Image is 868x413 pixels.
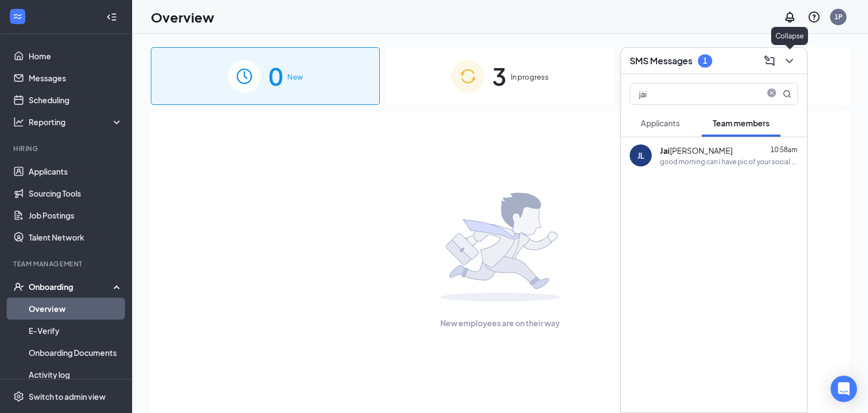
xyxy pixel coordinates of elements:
div: Open Intercom Messenger [831,376,857,402]
div: JL [637,150,645,161]
a: Home [29,45,123,67]
a: Job Postings [29,204,123,226]
span: New [287,71,303,82]
span: In progress [511,71,549,82]
svg: ComposeMessage [763,54,776,68]
svg: MagnifyingGlass [783,90,791,98]
button: ComposeMessage [761,52,778,70]
span: Applicants [641,118,680,128]
a: Scheduling [29,89,123,111]
div: Team Management [13,259,121,269]
svg: ChevronDown [783,54,796,68]
a: Sourcing Tools [29,182,123,204]
span: 0 [269,57,283,95]
div: 1P [834,12,843,21]
a: Onboarding Documents [29,342,123,364]
span: close-circle [765,88,778,97]
a: Overview [29,298,123,320]
svg: Collapse [106,12,117,23]
input: Search team member [630,83,761,104]
h1: Overview [151,8,214,26]
a: Talent Network [29,226,123,248]
svg: QuestionInfo [807,10,821,24]
button: ChevronDown [780,52,798,70]
span: close-circle [765,88,778,99]
div: Switch to admin view [29,391,106,402]
div: Reporting [29,116,123,127]
a: Activity log [29,364,123,386]
div: Onboarding [29,281,113,292]
b: Jai [660,146,670,155]
a: Messages [29,67,123,89]
div: good morning can i have pic of your social and id so i can do my portion to send paperwork up [660,157,798,166]
div: Hiring [13,144,121,153]
span: 10:58am [771,146,798,154]
h3: SMS Messages [630,55,692,67]
span: New employees are on their way [440,317,560,329]
div: 1 [703,56,707,65]
a: Applicants [29,160,123,182]
div: Collapse [771,27,808,45]
span: 3 [492,57,506,95]
svg: WorkstreamLogo [12,11,23,22]
svg: Settings [13,391,24,402]
svg: Analysis [13,116,24,127]
svg: Notifications [783,10,796,24]
span: Team members [713,118,769,128]
svg: UserCheck [13,281,24,292]
a: E-Verify [29,320,123,342]
div: [PERSON_NAME] [660,145,733,156]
